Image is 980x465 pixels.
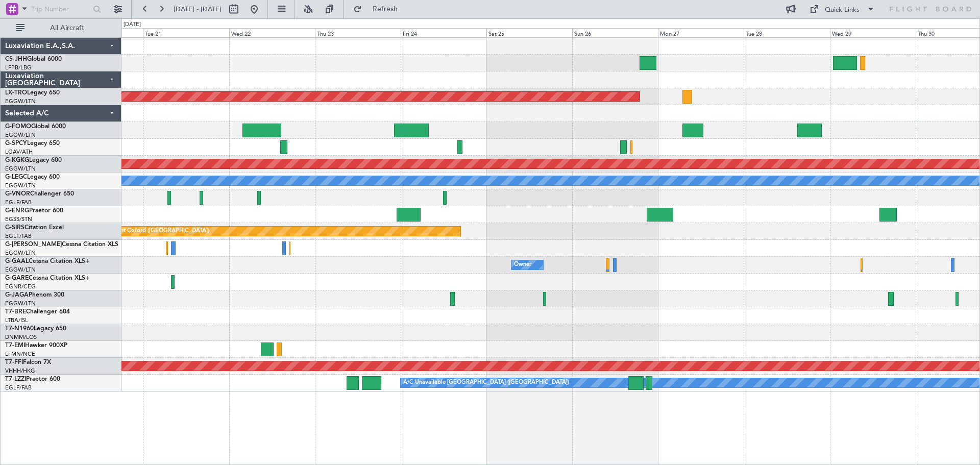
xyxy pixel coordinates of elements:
a: G-GAALCessna Citation XLS+ [5,258,89,264]
input: Trip Number [31,2,90,17]
a: G-KGKGLegacy 600 [5,157,62,163]
a: G-FOMOGlobal 6000 [5,124,66,130]
div: Owner [514,257,531,273]
span: G-GAAL [5,258,29,264]
a: EGGW/LTN [5,165,36,173]
a: EGGW/LTN [5,300,36,307]
span: T7-BRE [5,309,26,315]
span: Refresh [364,6,407,13]
a: EGGW/LTN [5,131,36,139]
div: A/C Unavailable [GEOGRAPHIC_DATA] ([GEOGRAPHIC_DATA]) [403,375,569,390]
span: G-ENRG [5,208,29,214]
span: G-JAGA [5,292,29,298]
div: Thu 23 [315,28,401,37]
a: LFMN/NCE [5,350,35,358]
span: G-GARE [5,275,29,281]
div: Wed 22 [229,28,315,37]
a: EGGW/LTN [5,182,36,189]
a: EGLF/FAB [5,384,32,391]
div: Fri 24 [401,28,486,37]
span: T7-N1960 [5,326,34,332]
button: Refresh [349,1,410,17]
div: Tue 21 [143,28,229,37]
a: T7-LZZIPraetor 600 [5,376,60,382]
div: Sun 26 [572,28,658,37]
span: G-KGKG [5,157,29,163]
button: All Aircraft [11,20,111,36]
div: [DATE] [124,20,141,29]
a: LX-TROLegacy 650 [5,90,60,96]
span: CS-JHH [5,56,27,62]
a: G-GARECessna Citation XLS+ [5,275,89,281]
a: EGNR/CEG [5,283,36,290]
div: Wed 29 [830,28,916,37]
a: G-ENRGPraetor 600 [5,208,63,214]
a: T7-BREChallenger 604 [5,309,70,315]
a: LGAV/ATH [5,148,33,156]
a: T7-EMIHawker 900XP [5,342,67,349]
a: G-JAGAPhenom 300 [5,292,64,298]
a: CS-JHHGlobal 6000 [5,56,62,62]
a: G-SPCYLegacy 650 [5,140,60,146]
a: EGGW/LTN [5,97,36,105]
a: VHHH/HKG [5,367,35,375]
span: G-[PERSON_NAME] [5,241,62,248]
a: LFPB/LBG [5,64,32,71]
span: G-SPCY [5,140,27,146]
a: G-VNORChallenger 650 [5,191,74,197]
span: T7-EMI [5,342,25,349]
span: LX-TRO [5,90,27,96]
span: T7-LZZI [5,376,26,382]
span: G-VNOR [5,191,30,197]
span: G-LEGC [5,174,27,180]
a: EGGW/LTN [5,266,36,274]
a: EGLF/FAB [5,199,32,206]
a: T7-FFIFalcon 7X [5,359,51,365]
a: G-SIRSCitation Excel [5,225,64,231]
a: G-LEGCLegacy 600 [5,174,60,180]
span: T7-FFI [5,359,23,365]
div: Quick Links [825,5,860,15]
div: Mon 27 [658,28,744,37]
div: Planned Maint Oxford ([GEOGRAPHIC_DATA]) [88,224,209,239]
div: Sat 25 [486,28,572,37]
a: EGGW/LTN [5,249,36,257]
a: EGLF/FAB [5,232,32,240]
a: T7-N1960Legacy 650 [5,326,66,332]
a: DNMM/LOS [5,333,37,341]
span: [DATE] - [DATE] [174,5,222,14]
span: G-FOMO [5,124,31,130]
a: LTBA/ISL [5,316,28,324]
button: Quick Links [804,1,880,17]
a: EGSS/STN [5,215,32,223]
a: G-[PERSON_NAME]Cessna Citation XLS [5,241,118,248]
span: All Aircraft [27,25,108,32]
span: G-SIRS [5,225,24,231]
div: Tue 28 [744,28,829,37]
